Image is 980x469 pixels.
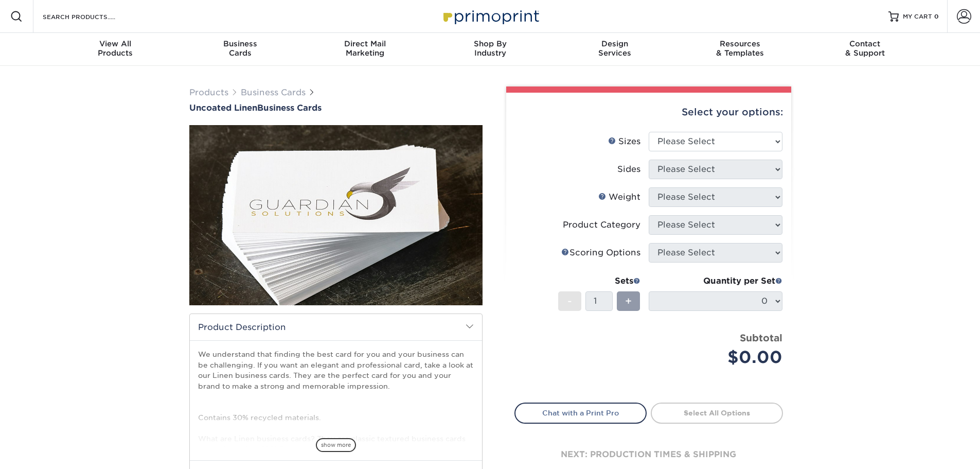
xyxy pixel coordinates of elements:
[53,33,178,66] a: View AllProducts
[514,93,783,132] div: Select your options:
[427,39,553,48] span: Shop By
[190,314,482,340] h2: Product Description
[316,438,356,452] span: show more
[53,39,178,58] div: Products
[241,88,306,97] a: Business Cards
[427,39,553,58] div: Industry
[177,33,302,66] a: BusinessCards
[649,275,782,287] div: Quantity per Set
[803,33,928,66] a: Contact& Support
[189,88,228,97] a: Products
[803,39,928,48] span: Contact
[427,33,553,66] a: Shop ByIndustry
[558,275,640,287] div: Sets
[177,39,302,58] div: Cards
[42,10,142,23] input: SEARCH PRODUCTS.....
[651,403,783,423] a: Select All Options
[656,345,782,370] div: $0.00
[678,39,803,48] span: Resources
[302,33,427,66] a: Direct MailMarketing
[553,33,678,66] a: DesignServices
[903,12,932,21] span: MY CART
[617,163,640,176] div: Sides
[563,219,640,231] div: Product Category
[625,293,632,309] span: +
[514,403,647,423] a: Chat with a Print Pro
[302,39,427,58] div: Marketing
[177,39,302,48] span: Business
[740,332,782,343] strong: Subtotal
[934,13,939,20] span: 0
[553,39,678,48] span: Design
[302,39,427,48] span: Direct Mail
[608,135,640,148] div: Sizes
[561,247,640,259] div: Scoring Options
[53,39,178,48] span: View All
[678,33,803,66] a: Resources& Templates
[189,103,483,113] a: Uncoated LinenBusiness Cards
[803,39,928,58] div: & Support
[678,39,803,58] div: & Templates
[553,39,678,58] div: Services
[567,293,572,309] span: -
[439,5,542,27] img: Primoprint
[598,191,640,203] div: Weight
[189,103,483,113] h1: Business Cards
[189,68,483,362] img: Uncoated Linen 01
[189,103,257,113] span: Uncoated Linen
